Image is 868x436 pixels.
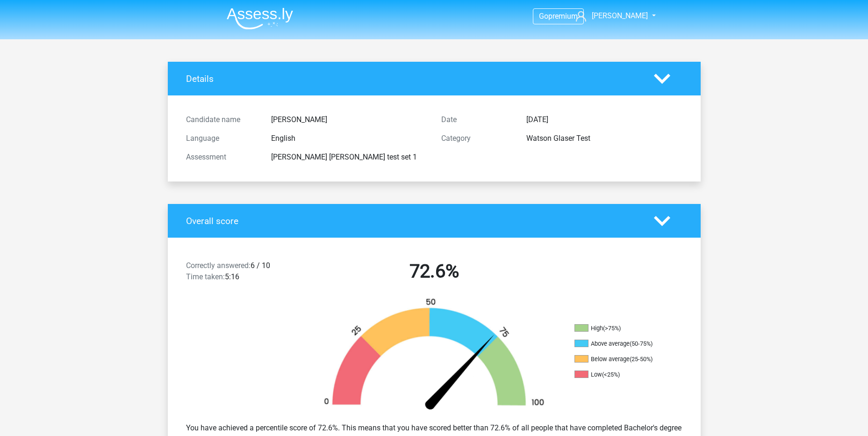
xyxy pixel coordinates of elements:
[186,272,225,281] span: Time taken:
[603,325,621,332] div: (>75%)
[574,371,668,379] li: Low
[179,133,264,144] div: Language
[574,340,668,348] li: Above average
[314,260,555,283] h2: 72.6%
[548,12,578,21] span: premium
[572,10,649,22] a: [PERSON_NAME]
[264,133,434,144] div: English
[186,73,640,84] h4: Details
[186,216,640,226] h4: Overall score
[592,11,648,20] span: [PERSON_NAME]
[602,371,620,378] div: (<25%)
[574,355,668,363] li: Below average
[434,114,519,125] div: Date
[308,298,560,415] img: 73.25cbf712a188.png
[434,133,519,144] div: Category
[186,261,251,270] span: Correctly answered:
[179,260,307,286] div: 6 / 10 5:16
[574,324,668,333] li: High
[533,10,583,22] a: Gopremium
[539,12,548,21] span: Go
[519,114,689,125] div: [DATE]
[630,356,653,363] div: (25-50%)
[630,340,653,347] div: (50-75%)
[264,152,434,163] div: [PERSON_NAME] [PERSON_NAME] test set 1
[179,114,264,125] div: Candidate name
[179,152,264,163] div: Assessment
[264,114,434,125] div: [PERSON_NAME]
[227,7,293,29] img: Assessly
[519,133,689,144] div: Watson Glaser Test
